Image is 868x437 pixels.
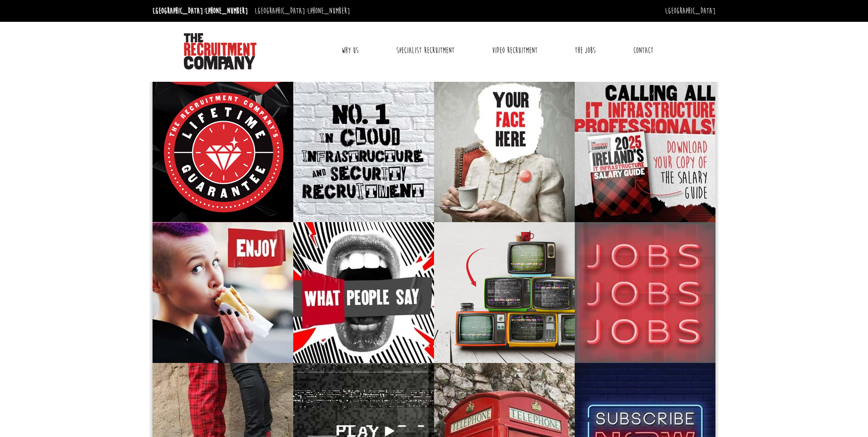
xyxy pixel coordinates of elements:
a: Specialist Recruitment [390,39,461,62]
img: The Recruitment Company [184,33,256,70]
li: [GEOGRAPHIC_DATA]: [252,4,352,18]
a: [PHONE_NUMBER] [307,6,350,16]
a: [PHONE_NUMBER] [205,6,248,16]
a: The Jobs [568,39,602,62]
a: [GEOGRAPHIC_DATA] [665,6,715,16]
a: Video Recruitment [485,39,544,62]
a: Why Us [335,39,365,62]
li: [GEOGRAPHIC_DATA]: [150,4,250,18]
a: Contact [626,39,660,62]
